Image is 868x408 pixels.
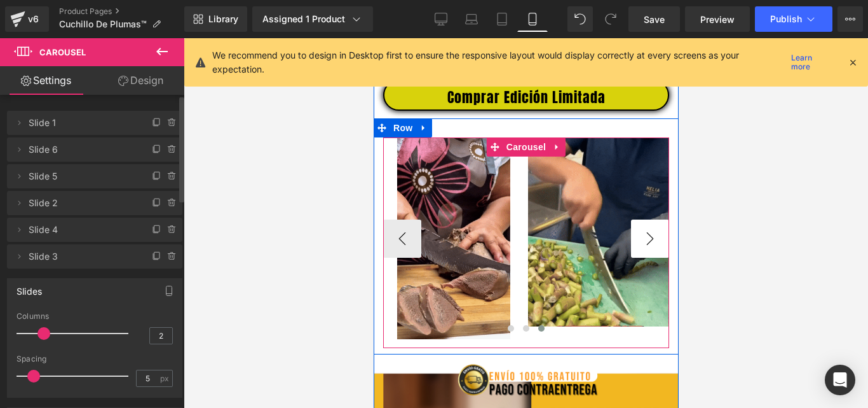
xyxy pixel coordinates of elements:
[17,279,42,297] div: Slides
[74,51,232,67] span: Comprar Edición Limitada
[39,47,86,57] span: Carousel
[29,218,135,242] span: Slide 4
[644,13,665,26] span: Save
[567,6,593,32] button: Undo
[262,13,363,25] div: Assigned 1 Product
[212,48,786,76] p: We recommend you to design in Desktop first to ensure the responsive layout would display correct...
[175,99,192,118] a: Expand / Collapse
[208,13,238,25] span: Library
[598,6,623,32] button: Redo
[17,312,173,321] div: Columns
[825,365,855,395] div: Open Intercom Messenger
[517,6,548,32] a: Mobile
[17,80,42,99] span: Row
[10,41,295,73] a: Comprar Edición Limitada
[770,14,802,24] span: Publish
[5,6,49,32] a: v6
[25,11,41,27] div: v6
[59,19,147,29] span: Cuchillo De Plumas™
[786,55,837,70] a: Learn more
[95,66,187,95] a: Design
[755,6,832,32] button: Publish
[685,6,750,32] a: Preview
[700,13,735,26] span: Preview
[42,80,58,99] a: Expand / Collapse
[184,6,247,32] a: New Library
[59,6,184,17] a: Product Pages
[837,6,863,32] button: More
[29,164,135,188] span: Slide 5
[130,99,175,118] span: Carousel
[29,244,135,269] span: Slide 3
[17,355,173,363] div: Spacing
[160,374,171,383] span: px
[29,191,135,215] span: Slide 2
[29,111,135,135] span: Slide 1
[487,6,517,32] a: Tablet
[456,6,487,32] a: Laptop
[29,137,135,162] span: Slide 6
[426,6,456,32] a: Desktop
